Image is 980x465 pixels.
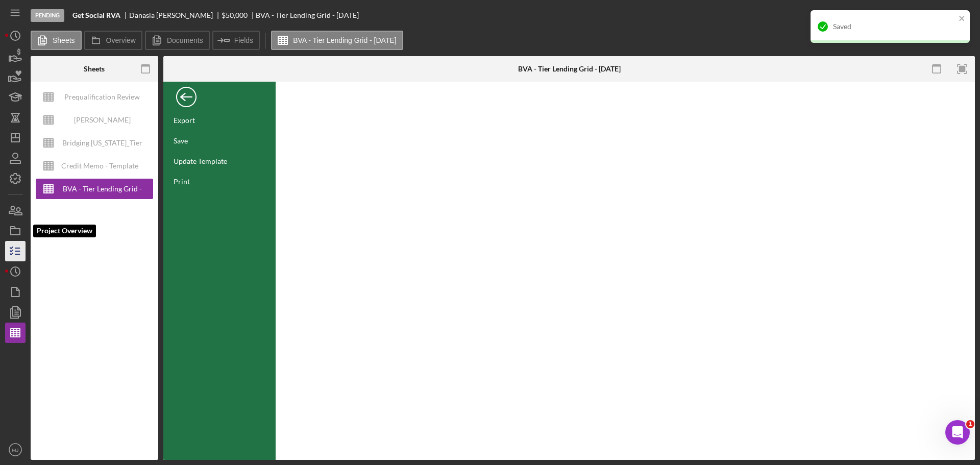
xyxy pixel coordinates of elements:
div: Print [174,177,190,186]
div: Update Template [174,157,227,165]
div: Print [163,171,276,191]
label: Sheets [53,36,75,44]
text: MJ [12,447,19,453]
div: Save [163,130,276,151]
b: Get Social RVA [72,11,120,19]
div: Pending [31,9,64,22]
div: Back [176,84,197,105]
div: BVA - Tier Lending Grid - [DATE] [256,11,359,19]
div: Sheets [84,65,105,73]
div: Prequalification Review (TEMPLATE) – Entity Name – Date Completed (1) [61,87,143,107]
span: $50,000 [222,11,248,19]
button: Fields [212,31,260,50]
button: Sheets [31,31,82,50]
button: MJ [5,439,26,460]
div: FILE [163,82,276,460]
button: Credit Memo - Template [36,156,153,176]
div: Saved [833,22,955,31]
div: BVA - Tier Lending Grid - [DATE] [61,179,143,199]
label: Fields [234,36,253,44]
div: Save [174,136,188,145]
iframe: Intercom live chat [945,420,970,445]
label: BVA - Tier Lending Grid - [DATE] [293,36,397,44]
div: Export [174,116,195,125]
button: [PERSON_NAME] Underwriting Analysis - Business Name - MM.DD.YY. - Copy [36,110,153,130]
button: Overview [84,31,142,50]
div: Bridging [US_STATE]_Tier Lending Grid V 6.30 COPY [61,133,143,153]
label: Documents [167,36,203,44]
button: BVA - Tier Lending Grid - [DATE] [36,179,153,199]
div: Update Template [163,151,276,171]
button: Bridging [US_STATE]_Tier Lending Grid V 6.30 COPY [36,133,153,153]
button: Prequalification Review (TEMPLATE) – Entity Name – Date Completed (1) [36,87,153,107]
div: [PERSON_NAME] Underwriting Analysis - Business Name - MM.DD.YY. - Copy [61,110,143,130]
div: Export [163,110,276,130]
div: Danasia [PERSON_NAME] [129,11,222,19]
button: Documents [145,31,210,50]
button: BVA - Tier Lending Grid - [DATE] [271,31,403,50]
div: Credit Memo - Template [61,156,138,176]
div: BVA - Tier Lending Grid - [DATE] [518,65,621,73]
button: close [959,14,966,24]
label: Overview [106,36,136,44]
span: 1 [966,420,974,428]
